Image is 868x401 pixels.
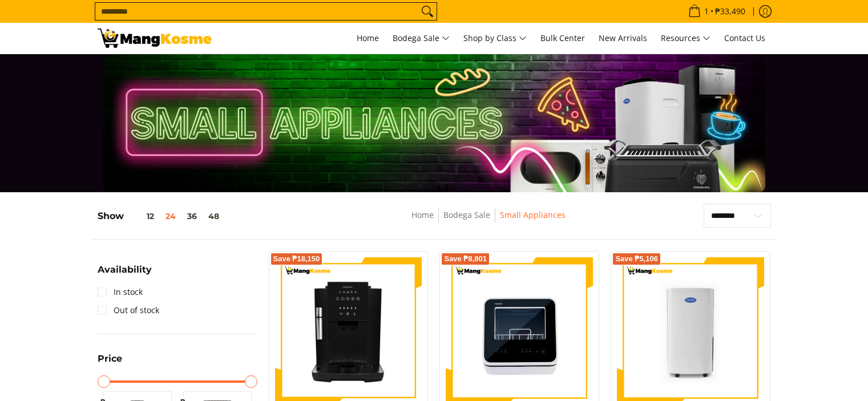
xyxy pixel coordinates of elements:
[273,256,320,262] span: Save ₱18,150
[540,33,585,43] span: Bulk Center
[98,354,122,363] span: Price
[98,354,122,372] summary: Open
[387,23,455,54] a: Bodega Sale
[661,31,710,46] span: Resources
[443,209,490,220] a: Bodega Sale
[724,33,765,43] span: Contact Us
[98,301,159,319] a: Out of stock
[351,23,385,54] a: Home
[98,265,152,283] summary: Open
[718,23,771,54] a: Contact Us
[181,212,203,221] button: 36
[418,3,437,20] button: Search
[98,210,225,222] h5: Show
[535,23,591,54] a: Bulk Center
[685,5,749,18] span: •
[98,265,152,274] span: Availability
[593,23,653,54] a: New Arrivals
[203,212,225,221] button: 48
[124,212,160,221] button: 12
[458,23,532,54] a: Shop by Class
[500,209,566,220] a: Small Appliances
[444,256,487,262] span: Save ₱8,801
[393,31,450,46] span: Bodega Sale
[615,256,658,262] span: Save ₱5,106
[98,29,212,48] img: Small Appliances l Mang Kosme: Home Appliances Warehouse Sale
[98,283,143,301] a: In stock
[160,212,181,221] button: 24
[703,7,710,15] span: 1
[328,208,649,234] nav: Breadcrumbs
[463,31,527,46] span: Shop by Class
[357,33,379,43] span: Home
[411,209,434,220] a: Home
[599,33,647,43] span: New Arrivals
[223,23,771,54] nav: Main Menu
[655,23,716,54] a: Resources
[713,7,747,15] span: ₱33,490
